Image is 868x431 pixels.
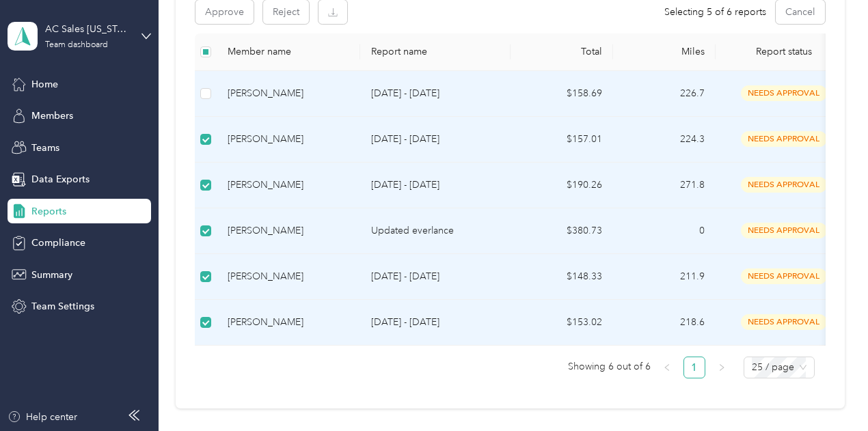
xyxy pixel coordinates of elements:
[752,357,806,378] span: 25 / page
[656,357,678,378] li: Previous Page
[31,141,59,155] span: Teams
[741,85,827,101] span: needs approval
[31,109,73,123] span: Members
[360,33,511,71] th: Report name
[228,178,349,193] div: [PERSON_NAME]
[741,223,827,238] span: needs approval
[741,131,827,147] span: needs approval
[371,223,500,238] p: Updated everlance
[511,300,613,346] td: $153.02
[711,357,733,378] button: right
[741,314,827,330] span: needs approval
[664,5,766,19] span: Selecting 5 of 6 reports
[228,132,349,147] div: [PERSON_NAME]
[718,363,726,372] span: right
[511,208,613,254] td: $380.73
[31,236,85,250] span: Compliance
[613,71,716,117] td: 226.7
[511,71,613,117] td: $158.69
[568,357,651,377] span: Showing 6 out of 6
[31,204,66,219] span: Reports
[741,177,827,193] span: needs approval
[744,357,815,378] div: Page Size
[8,410,77,424] button: Help center
[613,117,716,163] td: 224.3
[228,269,349,284] div: [PERSON_NAME]
[511,254,613,300] td: $148.33
[511,163,613,208] td: $190.26
[511,117,613,163] td: $157.01
[371,315,500,330] p: [DATE] - [DATE]
[31,172,90,186] span: Data Exports
[613,163,716,208] td: 271.8
[228,315,349,330] div: [PERSON_NAME]
[45,22,131,36] div: AC Sales [US_STATE] 01 US01-AC-D50011-CC10500 ([PERSON_NAME])
[613,254,716,300] td: 211.9
[684,357,705,378] a: 1
[371,269,500,284] p: [DATE] - [DATE]
[624,46,705,57] div: Miles
[791,354,868,431] iframe: Everlance-gr Chat Button Frame
[228,46,349,57] div: Member name
[613,300,716,346] td: 218.6
[228,86,349,101] div: [PERSON_NAME]
[521,46,602,57] div: Total
[711,357,733,378] li: Next Page
[656,357,678,378] button: left
[45,41,108,49] div: Team dashboard
[31,268,72,282] span: Summary
[741,268,827,284] span: needs approval
[371,132,500,147] p: [DATE] - [DATE]
[613,208,716,254] td: 0
[31,77,58,92] span: Home
[663,363,671,372] span: left
[683,357,705,378] li: 1
[217,33,360,71] th: Member name
[371,178,500,193] p: [DATE] - [DATE]
[31,299,94,314] span: Team Settings
[228,223,349,238] div: [PERSON_NAME]
[727,46,841,57] span: Report status
[371,86,500,101] p: [DATE] - [DATE]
